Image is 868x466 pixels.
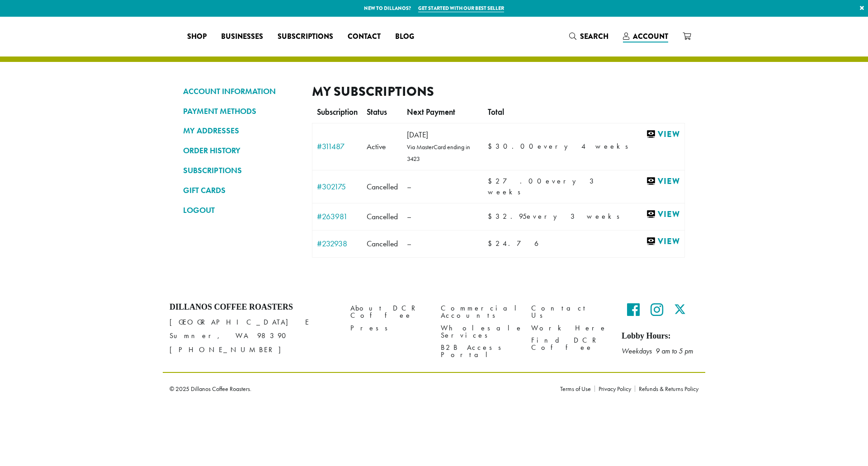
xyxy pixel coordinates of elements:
[646,176,680,187] a: View
[407,143,470,163] small: Via MasterCard ending in 3423
[562,29,616,44] a: Search
[362,170,402,203] td: Cancelled
[317,212,358,221] a: #263981
[646,129,680,140] a: View
[402,170,483,203] td: –
[348,31,381,42] span: Contact
[221,31,263,42] span: Businesses
[183,202,298,218] a: LOGOUT
[183,143,298,158] a: ORDER HISTORY
[531,334,608,353] a: Find DCR Coffee
[622,346,693,356] em: Weekdays 9 am to 5 pm
[350,302,427,322] a: About DCR Coffee
[488,176,495,186] span: $
[317,183,358,191] a: #302175
[594,386,635,392] a: Privacy Policy
[395,31,414,42] span: Blog
[488,239,552,248] span: 24.76
[483,170,642,203] td: every 3 weeks
[402,123,483,170] td: [DATE]
[407,107,455,117] span: Next Payment
[646,236,680,247] a: View
[488,212,495,221] span: $
[362,123,402,170] td: Active
[531,302,608,322] a: Contact Us
[560,386,594,392] a: Terms of Use
[187,31,207,42] span: Shop
[350,322,427,334] a: Press
[402,230,483,257] td: –
[278,31,333,42] span: Subscriptions
[312,84,685,99] h2: My Subscriptions
[646,209,680,220] a: View
[441,341,518,361] a: B2B Access Portal
[317,142,358,151] a: #311487
[622,331,698,341] h5: Lobby Hours:
[441,302,518,322] a: Commercial Accounts
[170,386,547,392] p: © 2025 Dillanos Coffee Roasters.
[183,84,298,99] a: ACCOUNT INFORMATION
[183,104,298,119] a: PAYMENT METHODS
[488,239,495,248] span: $
[362,203,402,230] td: Cancelled
[170,315,337,356] p: [GEOGRAPHIC_DATA] E Sumner, WA 98390 [PHONE_NUMBER]
[580,31,609,42] span: Search
[488,212,527,221] span: 32.95
[418,5,504,12] a: Get started with our best seller
[441,322,518,341] a: Wholesale Services
[367,107,387,117] span: Status
[488,141,538,151] span: 30.00
[362,230,402,257] td: Cancelled
[183,163,298,178] a: SUBSCRIPTIONS
[317,107,358,117] span: Subscription
[183,123,298,138] a: MY ADDRESSES
[483,123,642,170] td: every 4 weeks
[488,176,546,186] span: 27.00
[170,302,337,312] h4: Dillanos Coffee Roasters
[633,31,668,42] span: Account
[635,386,698,392] a: Refunds & Returns Policy
[183,183,298,198] a: GIFT CARDS
[531,322,608,334] a: Work Here
[488,141,495,151] span: $
[183,84,298,267] nav: Account pages
[402,203,483,230] td: –
[317,240,358,248] a: #232938
[488,107,504,117] span: Total
[180,29,214,44] a: Shop
[483,203,642,230] td: every 3 weeks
